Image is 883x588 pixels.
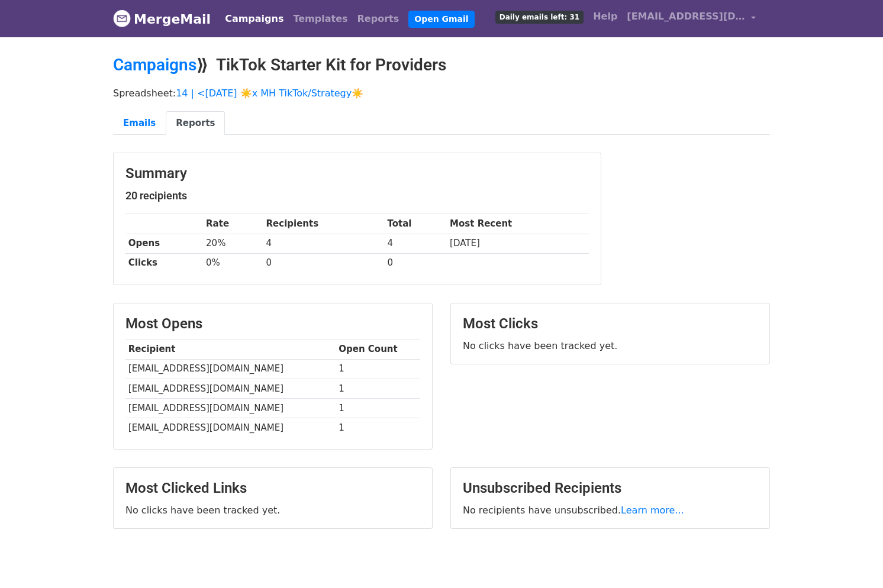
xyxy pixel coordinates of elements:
[125,359,336,379] td: [EMAIL_ADDRESS][DOMAIN_NAME]
[353,7,404,31] a: Reports
[125,504,420,516] p: No clicks have been tracked yet.
[113,7,211,31] a: MergeMail
[621,505,684,516] a: Learn more...
[491,5,588,28] a: Daily emails left: 31
[203,253,263,273] td: 0%
[125,418,336,437] td: [EMAIL_ADDRESS][DOMAIN_NAME]
[336,418,420,437] td: 1
[263,214,385,234] th: Recipients
[408,11,474,28] a: Open Gmail
[336,379,420,398] td: 1
[336,340,420,359] th: Open Count
[288,7,352,31] a: Templates
[463,340,758,352] p: No clicks have been tracked yet.
[125,189,589,202] h5: 20 recipients
[463,315,758,332] h3: Most Clicks
[176,88,363,99] a: 14 | <[DATE] ☀️x MH TikTok/Strategy☀️
[336,359,420,379] td: 1
[125,234,203,253] th: Opens
[622,5,760,33] a: [EMAIL_ADDRESS][DOMAIN_NAME]
[495,11,584,24] span: Daily emails left: 31
[336,398,420,418] td: 1
[113,55,770,75] h2: ⟫ TikTok Starter Kit for Providers
[203,234,263,253] td: 20%
[385,234,447,253] td: 4
[125,379,336,398] td: [EMAIL_ADDRESS][DOMAIN_NAME]
[588,5,622,28] a: Help
[447,214,589,234] th: Most Recent
[125,480,420,497] h3: Most Clicked Links
[463,504,758,516] p: No recipients have unsubscribed.
[125,165,589,182] h3: Summary
[385,253,447,273] td: 0
[113,87,770,99] p: Spreadsheet:
[263,234,385,253] td: 4
[463,480,758,497] h3: Unsubscribed Recipients
[113,55,196,75] a: Campaigns
[220,7,288,31] a: Campaigns
[113,9,131,27] img: MergeMail logo
[125,253,203,273] th: Clicks
[113,111,166,135] a: Emails
[385,214,447,234] th: Total
[263,253,385,273] td: 0
[203,214,263,234] th: Rate
[627,9,745,24] span: [EMAIL_ADDRESS][DOMAIN_NAME]
[125,315,420,332] h3: Most Opens
[447,234,589,253] td: [DATE]
[125,398,336,418] td: [EMAIL_ADDRESS][DOMAIN_NAME]
[125,340,336,359] th: Recipient
[166,111,225,135] a: Reports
